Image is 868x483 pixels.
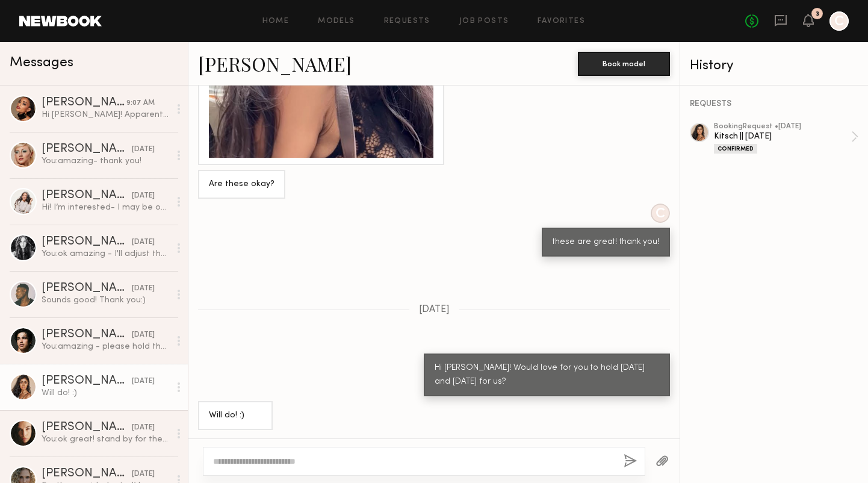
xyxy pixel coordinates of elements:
a: Job Posts [459,17,509,25]
div: [PERSON_NAME] [42,375,132,387]
div: History [690,59,858,73]
div: [PERSON_NAME] [42,97,126,109]
div: Hi [PERSON_NAME]! Would love for you to hold [DATE] and [DATE] for us? [435,361,659,389]
div: 3 [816,11,819,17]
div: Kitsch || [DATE] [714,131,851,142]
div: You: amazing- thank you! [42,155,170,167]
a: Book model [578,58,670,68]
div: REQUESTS [690,100,858,108]
a: Favorites [538,17,585,25]
div: [DATE] [132,144,155,155]
div: [DATE] [132,237,155,248]
div: [PERSON_NAME] [42,282,132,294]
div: [PERSON_NAME] [42,422,132,434]
div: [PERSON_NAME] [42,329,132,341]
a: Models [318,17,355,25]
div: Hi [PERSON_NAME]! Apparently I had my notifications off, my apologies. Are you still looking to s... [42,109,170,120]
a: bookingRequest •[DATE]Kitsch || [DATE]Confirmed [714,123,858,154]
a: C [829,11,849,31]
a: [PERSON_NAME] [198,51,352,76]
div: [PERSON_NAME] [42,143,132,155]
div: You: ok great! stand by for the official booking [42,434,170,445]
div: [PERSON_NAME] [42,190,132,202]
div: [DATE] [132,422,155,434]
div: booking Request • [DATE] [714,123,851,131]
div: these are great! thank you! [553,235,659,249]
span: [DATE] [419,305,450,315]
div: Will do! :) [42,387,170,399]
span: Messages [10,56,73,70]
div: [DATE] [132,190,155,202]
div: 9:07 AM [126,98,155,109]
div: Confirmed [714,144,757,154]
a: Home [262,17,290,25]
div: [DATE] [132,283,155,294]
a: Requests [384,17,430,25]
div: You: amazing - please hold the day for us - we'll reach out with scheduling shortly [42,341,170,352]
div: Hi! I’m interested- I may be out of town - I will find out [DATE]. What’s the rate and usage for ... [42,202,170,213]
div: You: ok amazing - I'll adjust the booking [42,248,170,260]
div: [DATE] [132,329,155,341]
div: Will do! :) [209,409,262,423]
div: [PERSON_NAME] [42,236,132,248]
button: Book model [578,52,670,76]
div: Are these okay? [209,178,274,192]
div: [PERSON_NAME] [42,468,132,480]
div: [DATE] [132,469,155,480]
div: [DATE] [132,376,155,387]
div: Sounds good! Thank you:) [42,294,170,306]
